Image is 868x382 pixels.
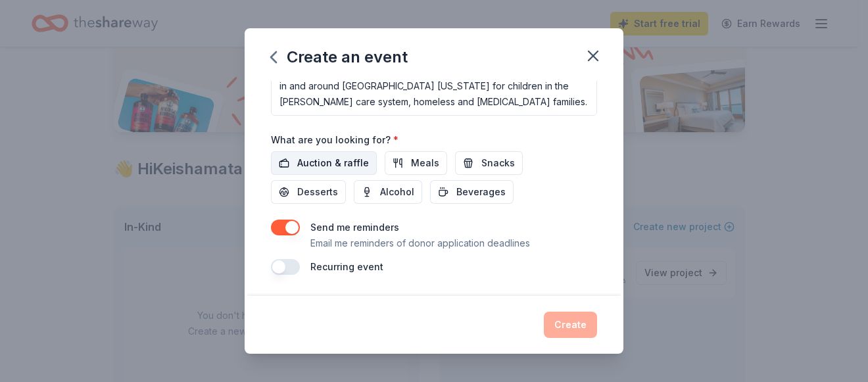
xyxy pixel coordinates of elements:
[271,57,597,116] textarea: P.A.S.S.I.O.N Outreach Center is having there annual toy and Coat Drive in and around [GEOGRAPHIC...
[455,151,523,175] button: Snacks
[456,184,506,200] span: Beverages
[271,151,377,175] button: Auction & raffle
[310,222,399,233] label: Send me reminders
[310,235,530,251] p: Email me reminders of donor application deadlines
[310,261,383,272] label: Recurring event
[430,180,514,204] button: Beverages
[271,180,346,204] button: Desserts
[385,151,447,175] button: Meals
[481,155,515,171] span: Snacks
[297,184,338,200] span: Desserts
[411,155,439,171] span: Meals
[271,47,408,68] div: Create an event
[380,184,414,200] span: Alcohol
[271,133,398,147] label: What are you looking for?
[354,180,422,204] button: Alcohol
[297,155,369,171] span: Auction & raffle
